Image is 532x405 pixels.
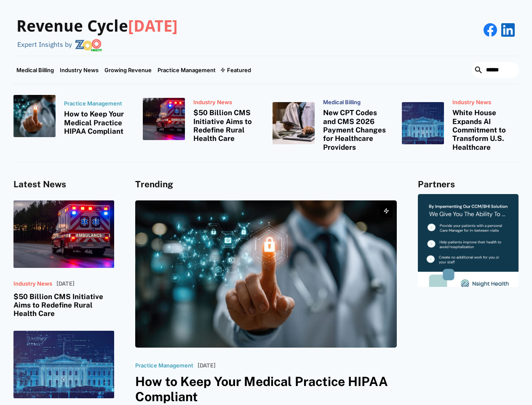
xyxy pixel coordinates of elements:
[273,95,390,152] a: Medical BillingNew CPT Codes and CMS 2026 Payment Changes for Healthcare Providers
[13,179,114,190] h4: Latest News
[13,281,52,287] p: Industry News
[198,362,216,369] p: [DATE]
[57,56,102,84] a: Industry News
[135,374,397,404] h3: How to Keep Your Medical Practice HIPAA Compliant
[135,179,397,190] h4: Trending
[17,40,72,49] div: Expert Insights by
[16,17,178,36] h3: Revenue Cycle
[56,281,75,287] p: [DATE]
[64,110,131,135] h3: How to Keep Your Medical Practice HIPAA Compliant
[452,108,519,151] h3: White House Expands AI Commitment to Transform U.S. Healthcare
[128,17,178,35] span: [DATE]
[452,99,519,106] p: Industry News
[13,56,57,84] a: Medical Billing
[155,56,219,84] a: Practice Management
[13,95,131,137] a: Practice ManagementHow to Keep Your Medical Practice HIPAA Compliant
[219,56,254,84] div: Featured
[323,108,390,151] h3: New CPT Codes and CMS 2026 Payment Changes for Healthcare Providers
[402,95,519,152] a: Industry NewsWhite House Expands AI Commitment to Transform U.S. Healthcare
[13,8,178,51] a: Revenue Cycle[DATE]Expert Insights by
[193,99,260,106] p: Industry News
[143,95,260,143] a: Industry News$50 Billion CMS Initiative Aims to Redefine Rural Health Care
[13,292,114,318] h3: $50 Billion CMS Initiative Aims to Redefine Rural Health Care
[193,108,260,143] h3: $50 Billion CMS Initiative Aims to Redefine Rural Health Care
[135,362,193,369] p: Practice Management
[64,100,131,107] p: Practice Management
[418,179,519,190] h4: Partners
[13,200,114,318] a: Industry News[DATE]$50 Billion CMS Initiative Aims to Redefine Rural Health Care
[227,67,251,73] div: Featured
[102,56,155,84] a: Growing Revenue
[323,99,390,106] p: Medical Billing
